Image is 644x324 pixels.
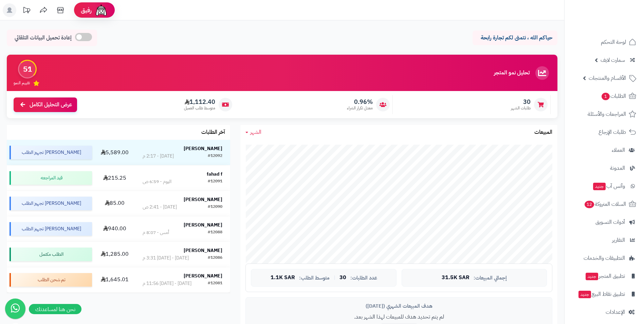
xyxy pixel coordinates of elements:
td: 215.25 [95,165,135,191]
a: تحديثات المنصة [18,3,35,19]
span: سمارت لايف [601,55,625,65]
strong: [PERSON_NAME] [184,196,222,203]
p: حياكم الله ، نتمنى لكم تجارة رابحة [478,34,552,42]
a: العملاء [569,142,640,158]
td: 85.00 [95,191,135,216]
a: التطبيقات والخدمات [569,250,640,266]
div: #12088 [208,229,222,236]
span: العملاء [612,145,625,155]
td: 1,285.00 [95,242,135,267]
span: الإعدادات [606,307,625,317]
div: قيد المراجعه [10,171,92,185]
strong: [PERSON_NAME] [184,221,222,229]
a: المدونة [569,160,640,176]
a: تطبيق نقاط البيعجديد [569,286,640,302]
span: 1.1K SAR [271,275,295,281]
div: [PERSON_NAME] تجهيز الطلب [10,222,92,236]
span: 30 [339,275,346,281]
span: التقارير [612,235,625,245]
span: 31.5K SAR [442,275,470,281]
div: اليوم - 6:59 ص [143,178,171,185]
div: [DATE] - 2:17 م [143,153,174,160]
a: طلبات الإرجاع [569,124,640,140]
span: جديد [593,183,606,190]
div: أمس - 8:07 م [143,229,169,236]
a: تطبيق المتجرجديد [569,268,640,284]
a: وآتس آبجديد [569,178,640,194]
span: رفيق [81,6,92,14]
span: وآتس آب [592,181,625,191]
a: التقارير [569,232,640,248]
span: متوسط الطلب: [299,275,330,281]
strong: [PERSON_NAME] [184,247,222,254]
span: السلات المتروكة [584,199,626,209]
a: أدوات التسويق [569,214,640,230]
h3: آخر الطلبات [201,129,225,136]
a: السلات المتروكة12 [569,196,640,212]
span: طلبات الإرجاع [599,127,626,137]
span: المراجعات والأسئلة [588,109,626,119]
span: التطبيقات والخدمات [584,253,625,263]
span: تطبيق المتجر [585,271,625,281]
a: لوحة التحكم [569,34,640,50]
a: الطلبات1 [569,88,640,104]
div: #12092 [208,153,222,160]
span: الطلبات [601,91,626,101]
div: [PERSON_NAME] تجهيز الطلب [10,146,92,159]
a: الشهر [245,128,261,136]
p: لم يتم تحديد هدف للمبيعات لهذا الشهر بعد. [251,313,547,321]
div: هدف المبيعات الشهري ([DATE]) [251,303,547,310]
span: المدونة [610,163,625,173]
strong: [PERSON_NAME] [184,145,222,152]
span: إجمالي المبيعات: [474,275,507,281]
div: [PERSON_NAME] تجهيز الطلب [10,197,92,210]
span: 30 [511,98,531,106]
div: #12081 [208,280,222,287]
img: logo-2.png [598,17,638,31]
div: [DATE] - [DATE] 11:56 م [143,280,191,287]
strong: [PERSON_NAME] [184,272,222,280]
div: #12091 [208,178,222,185]
span: 0.96% [347,98,373,106]
span: جديد [586,273,598,280]
span: الشهر [250,128,261,136]
span: تطبيق نقاط البيع [578,289,625,299]
h3: المبيعات [534,129,552,136]
a: عرض التحليل الكامل [14,97,77,112]
img: ai-face.png [94,3,108,17]
div: تم شحن الطلب [10,273,92,287]
div: [DATE] - [DATE] 3:31 م [143,255,189,262]
div: #12090 [208,204,222,211]
span: معدل تكرار الشراء [347,105,373,111]
div: الطلب مكتمل [10,248,92,261]
span: متوسط طلب العميل [184,105,215,111]
span: جديد [578,291,591,298]
span: عرض التحليل الكامل [30,101,72,109]
div: #12086 [208,255,222,262]
span: طلبات الشهر [511,105,531,111]
strong: fahad f [207,170,222,178]
a: المراجعات والأسئلة [569,106,640,122]
div: [DATE] - 2:41 ص [143,204,177,211]
span: 1 [602,93,610,100]
span: | [334,275,335,280]
a: الإعدادات [569,304,640,320]
span: 1,112.40 [184,98,215,106]
td: 940.00 [95,216,135,241]
span: تقييم النمو [14,80,30,86]
span: أدوات التسويق [595,217,625,227]
span: إعادة تحميل البيانات التلقائي [15,34,72,42]
td: 1,645.01 [95,267,135,292]
span: 12 [585,201,594,208]
span: لوحة التحكم [601,37,626,47]
td: 5,589.00 [95,140,135,165]
span: الأقسام والمنتجات [589,73,626,83]
span: عدد الطلبات: [350,275,377,281]
h3: تحليل نمو المتجر [494,70,530,76]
